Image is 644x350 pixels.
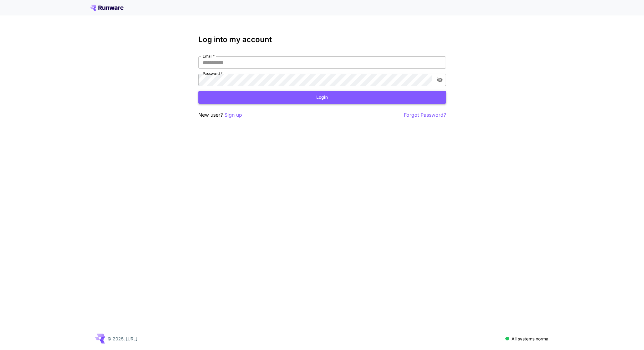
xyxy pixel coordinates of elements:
label: Password [203,71,223,76]
p: © 2025, [URL] [107,335,137,342]
button: Forgot Password? [404,111,446,119]
h3: Log into my account [198,35,446,44]
button: toggle password visibility [434,74,445,85]
button: Login [198,91,446,104]
p: All systems normal [512,335,549,342]
p: New user? [198,111,242,119]
button: Sign up [224,111,242,119]
label: Email [203,54,215,59]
